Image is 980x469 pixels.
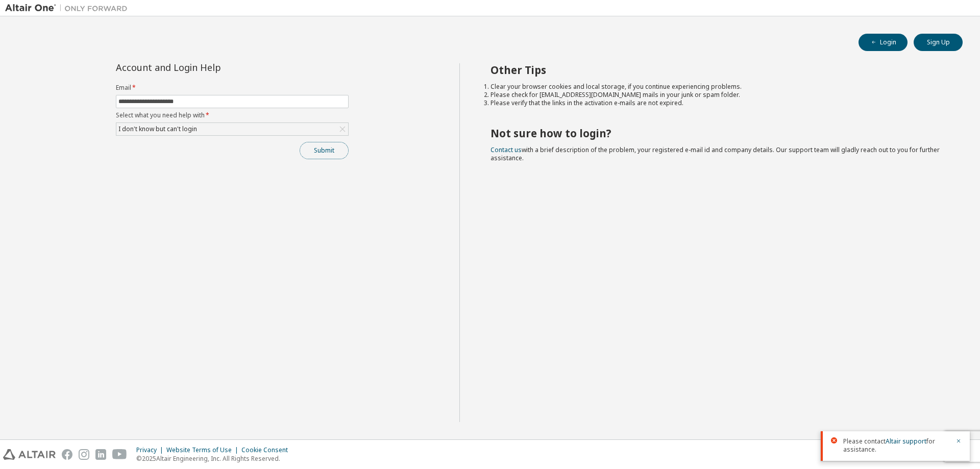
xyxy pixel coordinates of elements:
[116,84,349,92] label: Email
[112,449,127,460] img: youtube.svg
[859,34,908,51] button: Login
[95,449,106,460] img: linkedin.svg
[136,454,294,463] p: © 2025 Altair Engineering, Inc. All Rights Reserved.
[116,111,349,119] label: Select what you need help with
[79,449,89,460] img: instagram.svg
[3,449,56,460] img: altair_logo.svg
[117,124,199,135] div: I don't know but can't login
[300,142,349,159] button: Submit
[62,449,72,460] img: facebook.svg
[491,63,945,77] h2: Other Tips
[116,63,302,71] div: Account and Login Help
[914,34,963,51] button: Sign Up
[491,127,945,140] h2: Not sure how to login?
[491,99,945,107] li: Please verify that the links in the activation e-mails are not expired.
[166,446,241,454] div: Website Terms of Use
[491,145,522,154] a: Contact us
[491,83,945,91] li: Clear your browser cookies and local storage, if you continue experiencing problems.
[116,123,348,135] div: I don't know but can't login
[491,145,940,162] span: with a brief description of the problem, your registered e-mail id and company details. Our suppo...
[5,3,133,13] img: Altair One
[491,91,945,99] li: Please check for [EMAIL_ADDRESS][DOMAIN_NAME] mails in your junk or spam folder.
[241,446,294,454] div: Cookie Consent
[843,437,949,454] span: Please contact for assistance.
[886,437,926,446] a: Altair support
[136,446,166,454] div: Privacy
